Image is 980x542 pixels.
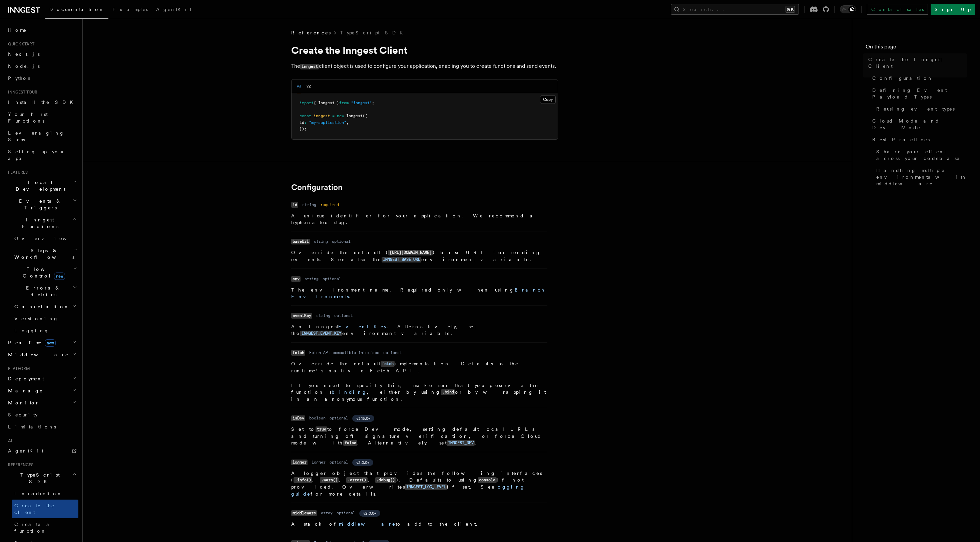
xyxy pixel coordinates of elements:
[12,313,78,325] a: Versioning
[302,202,316,207] dd: string
[291,212,547,226] p: A unique identifier for your application. We recommend a hyphenated slug.
[5,41,34,47] span: Quick start
[8,412,38,417] span: Security
[291,44,558,56] h1: Create the Inngest Client
[332,239,351,244] dd: optional
[152,2,195,18] a: AgentKit
[447,440,475,445] a: INNGEST_DEV
[337,510,355,516] dd: optional
[14,522,54,534] span: Create a function
[297,79,301,93] button: v3
[5,438,12,443] span: AI
[12,285,72,298] span: Errors & Retries
[363,114,367,118] span: ({
[112,7,148,12] span: Examples
[14,316,58,321] span: Versioning
[332,389,367,395] a: binding
[291,239,310,244] code: baseUrl
[381,361,395,367] code: fetch
[5,375,44,382] span: Deployment
[867,4,928,15] a: Contact sales
[337,114,344,118] span: new
[291,521,547,527] p: A stack of to add to the client.
[291,183,343,192] a: Configuration
[12,282,78,301] button: Errors & Retries
[338,324,387,329] a: Event Key
[931,4,975,15] a: Sign Up
[8,448,43,454] span: AgentKit
[8,112,48,124] span: Your first Functions
[12,518,78,537] a: Create a function
[840,5,856,13] button: Toggle dark mode
[291,360,547,374] p: Override the default implementation. Defaults to the runtime's native Fetch API.
[5,146,78,164] a: Setting up your app
[309,415,326,421] dd: boolean
[294,477,312,483] code: .info()
[874,164,967,190] a: Handling multiple environments with middleware
[12,303,69,310] span: Cancellation
[868,56,967,69] span: Create the Inngest Client
[5,72,78,84] a: Python
[5,24,78,36] a: Home
[343,440,357,446] code: false
[870,72,967,84] a: Configuration
[300,64,319,69] code: Inngest
[309,350,379,355] dd: Fetch API compatible interface
[305,276,319,282] dd: string
[540,95,556,104] button: Copy
[291,29,331,36] span: References
[5,387,43,394] span: Manage
[5,421,78,433] a: Limitations
[5,48,78,60] a: Next.js
[8,130,64,142] span: Leveraging Steps
[312,460,326,465] dd: Logger
[291,249,547,263] p: Override the default ( ) base URL for sending events. See also the environment variable.
[12,263,78,282] button: Flow Controlnew
[291,470,547,497] p: A logger object that provides the following interfaces ( , , , ). Defaults to using if not provid...
[5,108,78,127] a: Your first Functions
[5,96,78,108] a: Install the SDK
[108,2,152,18] a: Examples
[356,460,369,465] span: v2.0.0+
[5,170,28,175] span: Features
[314,101,339,105] span: { Inngest }
[5,409,78,421] a: Security
[14,236,83,241] span: Overview
[323,276,341,282] dd: optional
[5,195,78,214] button: Events & Triggers
[5,385,78,397] button: Manage
[5,462,33,468] span: References
[291,415,305,421] code: isDev
[872,118,967,131] span: Cloud Mode and Dev Mode
[8,149,65,161] span: Setting up your app
[5,60,78,72] a: Node.js
[291,276,301,282] code: env
[382,257,421,262] a: INNGEST_BASE_URL
[8,27,27,33] span: Home
[671,4,799,15] button: Search...⌘K
[872,136,930,143] span: Best Practices
[8,100,77,105] span: Install the SDK
[5,472,72,485] span: TypeScript SDK
[309,120,346,125] span: "my-application"
[876,106,955,112] span: Reusing event types
[320,202,339,207] dd: required
[5,89,37,95] span: Inngest tour
[12,301,78,313] button: Cancellation
[12,488,78,500] a: Introduction
[346,114,363,118] span: Inngest
[14,491,62,496] span: Introduction
[49,7,104,12] span: Documentation
[5,179,73,192] span: Local Development
[5,469,78,488] button: TypeScript SDK
[5,351,69,358] span: Middleware
[351,101,372,105] span: "inngest"
[300,101,314,105] span: import
[372,101,374,105] span: ;
[291,313,312,319] code: eventKey
[5,397,78,409] button: Monitor
[12,266,73,279] span: Flow Control
[45,2,108,19] a: Documentation
[291,460,308,465] code: logger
